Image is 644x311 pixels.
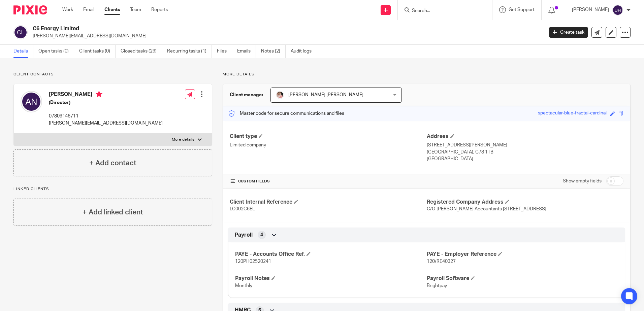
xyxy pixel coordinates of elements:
[104,6,120,13] a: Clients
[235,275,426,282] h4: Payroll Notes
[230,199,426,206] h4: Client Internal Reference
[427,149,623,155] p: [GEOGRAPHIC_DATA], G78 1TB
[427,275,618,282] h4: Payroll Software
[427,155,623,162] p: [GEOGRAPHIC_DATA]
[13,72,212,77] p: Client contacts
[151,6,168,13] a: Reports
[237,45,256,58] a: Emails
[230,179,426,184] h4: CUSTOM FIELDS
[291,45,317,58] a: Audit logs
[230,133,426,140] h4: Client type
[538,110,607,117] div: spectacular-blue-fractal-cardinal
[38,45,74,58] a: Open tasks (0)
[427,251,618,258] h4: PAYE - Employer Reference
[49,120,163,127] p: [PERSON_NAME][EMAIL_ADDRESS][DOMAIN_NAME]
[130,6,141,13] a: Team
[83,207,143,217] h4: + Add linked client
[235,251,426,258] h4: PAYE - Accounts Office Ref.
[235,259,271,264] span: 120PH02520241
[549,27,588,38] a: Create task
[89,158,136,168] h4: + Add contact
[509,7,535,12] span: Get Support
[427,199,623,206] h4: Registered Company Address
[62,6,73,13] a: Work
[49,99,163,106] h5: (Director)
[228,110,344,117] p: Master code for secure communications and files
[563,178,602,184] label: Show empty fields
[230,207,255,211] span: LC002C6EL
[33,25,438,32] h2: C6 Energy Limited
[96,91,102,98] i: Primary
[235,283,252,288] span: Monthly
[13,5,47,14] img: Pixie
[121,45,162,58] a: Closed tasks (29)
[21,91,42,112] img: svg%3E
[83,6,94,13] a: Email
[230,92,264,98] h3: Client manager
[49,113,163,119] p: 07809146711
[427,207,546,211] span: C/O [PERSON_NAME] Accountants [STREET_ADDRESS]
[13,45,33,58] a: Details
[172,137,194,142] p: More details
[427,142,623,148] p: [STREET_ADDRESS][PERSON_NAME]
[49,91,163,99] h4: [PERSON_NAME]
[79,45,116,58] a: Client tasks (0)
[223,72,631,77] p: More details
[411,8,472,14] input: Search
[230,142,426,148] p: Limited company
[217,45,232,58] a: Files
[427,133,623,140] h4: Address
[13,25,28,39] img: svg%3E
[572,6,609,13] p: [PERSON_NAME]
[235,232,253,239] span: Payroll
[260,232,263,238] span: 4
[33,33,539,39] p: [PERSON_NAME][EMAIL_ADDRESS][DOMAIN_NAME]
[288,93,363,97] span: [PERSON_NAME] [PERSON_NAME]
[261,45,286,58] a: Notes (2)
[167,45,212,58] a: Recurring tasks (1)
[427,283,447,288] span: Brightpay
[276,91,284,99] img: Snapchat-630390547_1.png
[612,5,623,15] img: svg%3E
[427,259,456,264] span: 120/RE40327
[13,186,212,192] p: Linked clients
